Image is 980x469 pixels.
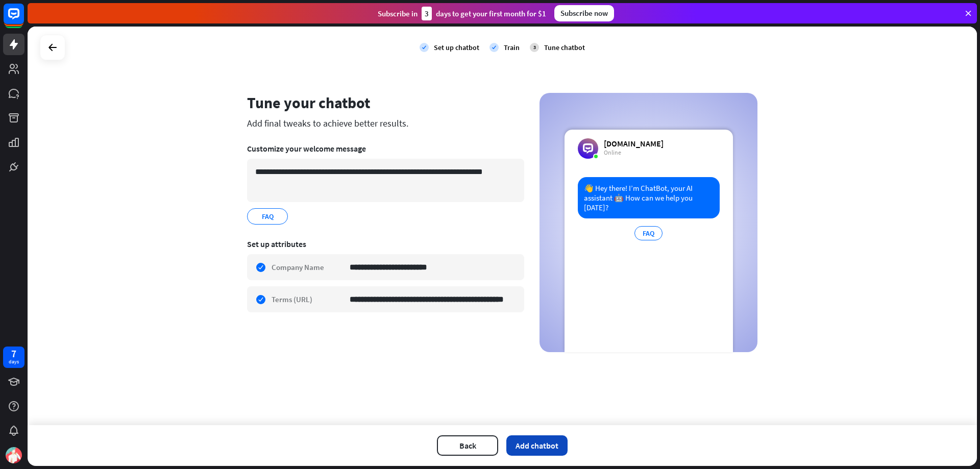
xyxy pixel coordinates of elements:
[8,4,39,35] button: Open LiveChat chat widget
[434,43,479,52] div: Set up chatbot
[506,435,568,456] button: Add chatbot
[9,358,19,365] div: days
[530,43,539,52] div: 3
[247,143,524,154] div: Customize your welcome message
[3,347,24,368] a: 7 days
[422,7,432,20] div: 3
[634,226,663,240] div: FAQ
[578,177,720,218] div: 👋 Hey there! I’m ChatBot, your AI assistant 🤖 How can we help you [DATE]?
[261,211,275,222] span: FAQ
[247,117,524,129] div: Add final tweaks to achieve better results.
[489,43,499,52] i: check
[437,435,498,456] button: Back
[554,5,614,21] div: Subscribe now
[604,149,664,157] div: Online
[247,239,524,249] div: Set up attributes
[247,93,524,112] div: Tune your chatbot
[544,43,585,52] div: Tune chatbot
[604,138,664,149] div: [DOMAIN_NAME]
[11,349,16,358] div: 7
[378,7,546,20] div: Subscribe in days to get your first month for $1
[420,43,429,52] i: check
[504,43,520,52] div: Train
